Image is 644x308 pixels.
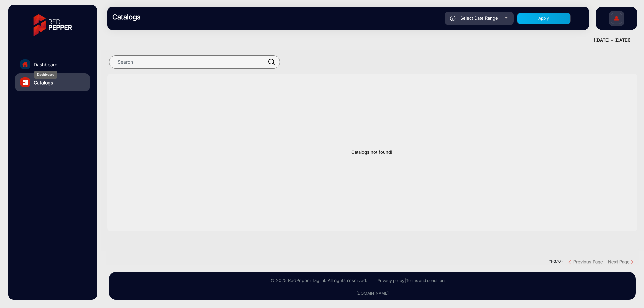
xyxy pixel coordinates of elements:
[15,73,90,91] a: Catalogs
[630,260,635,265] img: Next button
[517,13,571,24] button: Apply
[271,278,367,283] small: © 2025 RedPepper Digital. All rights reserved.
[568,260,573,265] img: previous button
[34,71,57,79] div: Dashboard
[558,259,561,264] strong: 0
[460,15,498,21] span: Select Date Range
[406,278,446,283] a: Terms and conditions
[377,278,405,283] a: Privacy policy
[608,259,630,264] strong: Next Page
[450,16,456,21] img: icon
[34,79,53,86] span: Catalogs
[356,291,389,296] a: [DOMAIN_NAME]
[101,37,631,44] div: ([DATE] - [DATE])
[550,259,556,264] strong: 1-0
[548,259,563,265] pre: ( / )
[34,61,58,68] span: Dashboard
[15,55,90,73] a: Dashboard
[23,80,28,85] img: catalog
[405,278,406,283] a: |
[22,61,28,67] img: home
[109,55,280,69] input: Search
[573,259,603,264] strong: Previous Page
[29,8,77,42] img: vmg-logo
[609,8,624,31] img: Sign%20Up.svg
[107,149,637,156] span: Catalogs not found!.
[112,13,206,21] h3: Catalogs
[268,59,275,65] img: prodSearch.svg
